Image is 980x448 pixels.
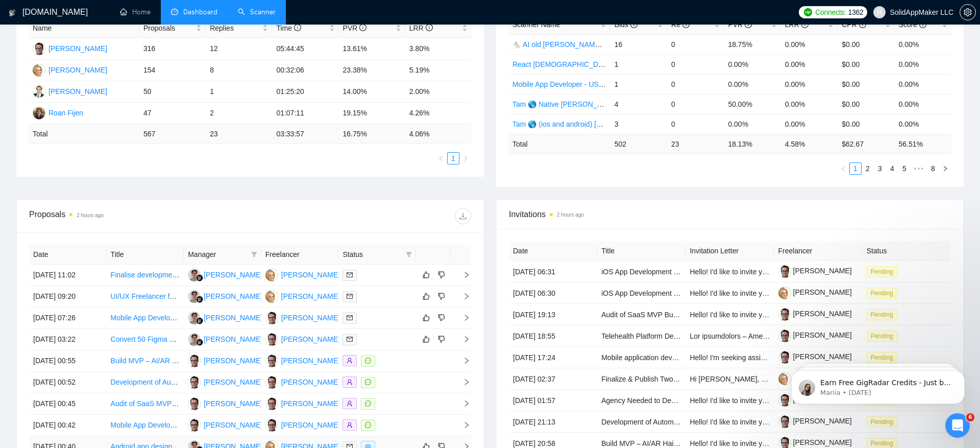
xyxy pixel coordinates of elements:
[265,335,340,343] a: JF[PERSON_NAME]
[265,376,278,389] img: JF
[188,333,201,346] img: RG
[365,400,371,407] span: message
[188,378,262,386] a: JF[PERSON_NAME]
[939,162,951,175] li: Next Page
[512,100,685,108] a: Tam 🌎 Native [PERSON_NAME] 04/11 mothertongue
[188,356,262,364] a: JF[PERSON_NAME]
[111,378,346,386] a: Development of Automotive SaaS Platform with Mobile and Web Solutions
[781,94,838,114] td: 0.00%
[438,314,445,322] span: dislike
[557,212,584,218] time: 2 hours ago
[776,349,980,420] iframe: Intercom notifications message
[455,212,471,220] span: download
[728,20,752,29] span: PVR
[778,267,852,275] a: [PERSON_NAME]
[724,134,780,154] td: 18.13 %
[111,314,327,322] a: Mobile App Developer Needed for Digital eCard App (iOS & Android)
[438,335,445,343] span: dislike
[281,334,340,345] div: [PERSON_NAME]
[435,269,448,281] button: dislike
[44,39,176,49] p: Message from Mariia, sent 6d ago
[48,43,107,54] div: [PERSON_NAME]
[265,312,278,324] img: JF
[840,166,846,172] span: left
[867,309,897,320] span: Pending
[107,265,184,286] td: Finalise development of Photo Cleaner App (React Native + Firebase)
[899,163,910,174] a: 5
[188,290,201,303] img: RG
[48,107,83,119] div: Roan Fijen
[778,265,791,278] img: c1ATbr1PqJ6HugvBK5FKvhnYxZuLj3GRrkNPNMtbKUEDqN7L5MJkXxjAEDNiuDQ3Ib
[251,251,257,257] span: filter
[438,155,444,161] span: left
[862,162,874,175] li: 2
[347,336,353,342] span: mail
[272,81,338,103] td: 01:25:20
[272,124,338,144] td: 03:33:57
[874,162,886,175] li: 3
[139,81,206,103] td: 50
[615,20,638,29] span: Bids
[601,375,789,383] a: Finalize & Publish Two Android Apps (Unity + React Native)
[339,60,405,81] td: 23.38%
[204,291,262,302] div: [PERSON_NAME]
[895,94,951,114] td: 0.00%
[459,152,472,164] button: right
[409,24,433,32] span: LRR
[44,29,176,39] p: Earn Free GigRadar Credits - Just by Sharing Your Story! 💬 Want more credits for sending proposal...
[876,9,883,16] span: user
[188,270,262,278] a: RG[PERSON_NAME]
[183,8,217,16] span: Dashboard
[781,54,838,74] td: 0.00%
[601,418,836,426] a: Development of Automotive SaaS Platform with Mobile and Web Solutions
[196,317,203,324] img: gigradar-bm.png
[778,415,791,428] img: c1ATbr1PqJ6HugvBK5FKvhnYxZuLj3GRrkNPNMtbKUEDqN7L5MJkXxjAEDNiuDQ3Ib
[815,7,846,18] span: Connects:
[966,413,974,421] span: 6
[447,152,459,164] li: 1
[111,271,332,279] a: Finalise development of Photo Cleaner App (React Native + Firebase)
[420,290,432,302] button: like
[512,80,641,88] a: Mobile App Developer - US-only - Health
[281,269,340,280] div: [PERSON_NAME]
[724,114,780,134] td: 0.00%
[837,162,849,175] button: left
[610,114,667,134] td: 3
[459,152,472,164] li: Next Page
[281,398,340,409] div: [PERSON_NAME]
[438,292,445,300] span: dislike
[206,18,272,38] th: Replies
[512,20,560,29] span: Scanner Name
[778,417,852,425] a: [PERSON_NAME]
[405,103,472,124] td: 4.26%
[111,399,408,408] a: Audit of SaaS MVP Build (Tailwind / Supabase / Payload CMS / Stripe / Clerk / AI integrations)
[281,419,340,431] div: [PERSON_NAME]
[927,163,939,174] a: 8
[171,8,178,15] span: dashboard
[610,34,667,54] td: 16
[867,289,901,297] a: Pending
[210,22,260,34] span: Replies
[406,251,412,257] span: filter
[435,290,448,302] button: dislike
[265,313,340,321] a: JF[PERSON_NAME]
[911,162,927,175] li: Next 5 Pages
[265,420,340,429] a: JF[PERSON_NAME]
[48,64,107,76] div: [PERSON_NAME]
[601,396,832,405] a: Agency Needed to Develop AI-Enhanced Photobook App for iOS/Android
[774,241,863,261] th: Freelancer
[265,399,340,407] a: JF[PERSON_NAME]
[281,355,340,366] div: [PERSON_NAME]
[265,397,278,410] img: JF
[206,124,272,144] td: 23
[265,290,278,303] img: DV
[435,312,448,324] button: dislike
[15,21,189,55] div: message notification from Mariia, 6d ago. Earn Free GigRadar Credits - Just by Sharing Your Story...
[849,162,862,175] li: 1
[804,8,812,16] img: upwork-logo.png
[265,333,278,346] img: JF
[778,308,791,321] img: c1ATbr1PqJ6HugvBK5FKvhnYxZuLj3GRrkNPNMtbKUEDqN7L5MJkXxjAEDNiuDQ3Ib
[848,7,864,18] span: 1362
[139,18,206,38] th: Proposals
[188,355,201,367] img: JF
